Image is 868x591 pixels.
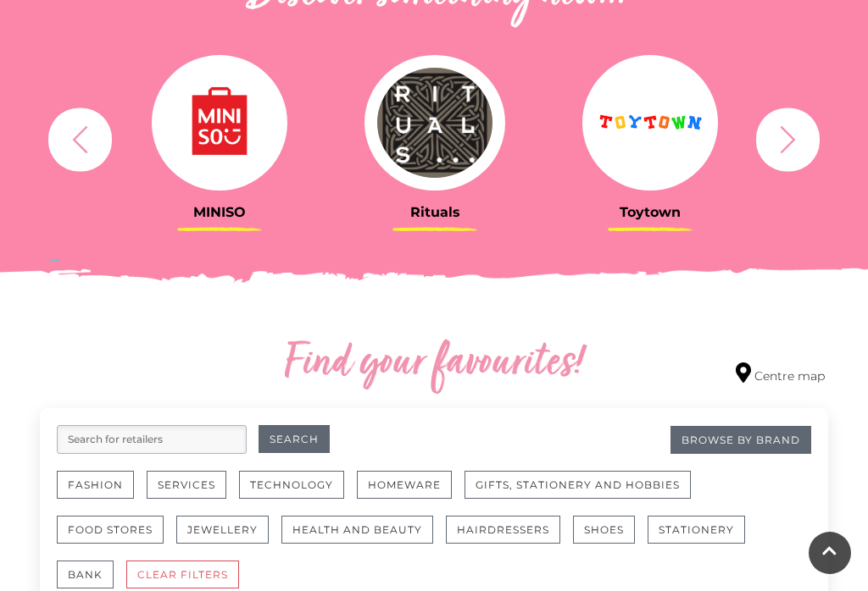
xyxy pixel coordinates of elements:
button: Gifts, Stationery and Hobbies [465,471,691,499]
h3: MINISO [125,204,314,220]
a: Stationery [648,516,758,561]
button: Search [259,425,330,453]
button: Technology [239,471,344,499]
a: Jewellery [176,516,281,561]
button: Homeware [357,471,452,499]
a: Rituals [340,55,530,220]
a: Browse By Brand [670,426,811,454]
a: Services [147,471,239,516]
a: Homeware [357,471,465,516]
button: Services [147,471,226,499]
button: Food Stores [57,516,164,544]
a: MINISO [125,55,314,220]
h3: Rituals [340,204,530,220]
a: Food Stores [57,516,176,561]
button: Fashion [57,471,134,499]
button: Health and Beauty [281,516,433,544]
a: Health and Beauty [281,516,446,561]
button: Shoes [573,516,635,544]
button: Bank [57,561,114,588]
a: Toytown [555,55,745,220]
a: Technology [239,471,357,516]
button: Stationery [648,516,745,544]
button: CLEAR FILTERS [126,561,239,588]
input: Search for retailers [57,425,247,454]
a: Centre map [736,362,825,385]
h3: Toytown [555,204,745,220]
button: Jewellery [176,516,269,544]
a: Fashion [57,471,147,516]
h2: Find your favourites! [175,337,693,391]
a: Shoes [573,516,648,561]
button: Hairdressers [446,516,560,544]
a: Hairdressers [446,516,573,561]
a: Gifts, Stationery and Hobbies [465,471,704,516]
